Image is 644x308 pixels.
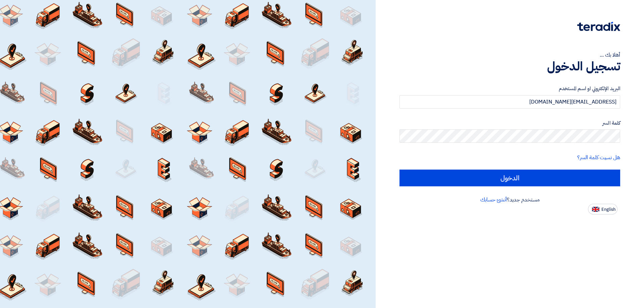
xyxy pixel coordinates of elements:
[399,85,620,93] label: البريد الإلكتروني او اسم المستخدم
[588,204,618,214] button: English
[592,207,599,212] img: en-US.png
[601,207,615,212] span: English
[399,196,620,204] div: مستخدم جديد؟
[399,95,620,109] input: أدخل بريد العمل الإلكتروني او اسم المستخدم الخاص بك ...
[577,22,620,31] img: Teradix logo
[399,119,620,127] label: كلمة السر
[399,51,620,59] div: أهلا بك ...
[399,170,620,186] input: الدخول
[480,196,507,204] a: أنشئ حسابك
[399,59,620,74] h1: تسجيل الدخول
[577,153,620,162] a: هل نسيت كلمة السر؟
